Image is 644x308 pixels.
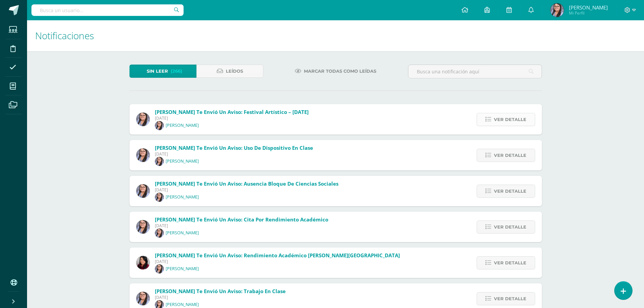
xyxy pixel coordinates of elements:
span: Ver detalle [494,257,526,269]
span: Ver detalle [494,221,526,233]
span: Ver detalle [494,113,526,126]
img: 598f3281768f8c7491093319e57c2b2f.png [155,264,164,274]
p: [PERSON_NAME] [166,302,199,307]
span: [PERSON_NAME] te envió un aviso: Cita por rendimiento académico [155,216,328,223]
input: Busca un usuario... [31,4,184,16]
span: [PERSON_NAME] te envió un aviso: Rendimiento Académico [PERSON_NAME][GEOGRAPHIC_DATA] [155,252,400,259]
a: Leídos [196,65,263,78]
input: Busca una notificación aquí [408,65,542,78]
span: [PERSON_NAME] te envió un aviso: Festival Artístico – [DATE] [155,109,309,115]
img: 598f3281768f8c7491093319e57c2b2f.png [155,229,164,238]
span: Leídos [226,65,243,77]
span: Ver detalle [494,292,526,305]
img: 17db063816693a26b2c8d26fdd0faec0.png [136,113,150,126]
span: Sin leer [147,65,168,77]
a: Sin leer(266) [129,65,196,78]
img: 3701f0f65ae97d53f8a63a338b37df93.png [550,3,564,17]
span: Ver detalle [494,185,526,197]
span: [DATE] [155,187,338,193]
a: Marcar todas como leídas [286,65,385,78]
span: Notificaciones [35,29,94,42]
span: [PERSON_NAME] [569,4,608,11]
span: [PERSON_NAME] te envió un aviso: Ausencia bloque de ciencias sociales [155,180,338,187]
p: [PERSON_NAME] [166,159,199,164]
span: [DATE] [155,294,286,300]
p: [PERSON_NAME] [166,194,199,200]
span: [DATE] [155,115,309,121]
img: 17db063816693a26b2c8d26fdd0faec0.png [136,292,150,305]
span: [DATE] [155,259,400,264]
span: [PERSON_NAME] te envió un aviso: Trabajo en clase [155,288,286,294]
span: Mi Perfil [569,10,608,16]
img: 374004a528457e5f7e22f410c4f3e63e.png [136,256,150,269]
img: 598f3281768f8c7491093319e57c2b2f.png [155,193,164,202]
img: 598f3281768f8c7491093319e57c2b2f.png [155,157,164,166]
p: [PERSON_NAME] [166,266,199,271]
img: 17db063816693a26b2c8d26fdd0faec0.png [136,220,150,234]
span: Marcar todas como leídas [304,65,376,77]
img: 17db063816693a26b2c8d26fdd0faec0.png [136,148,150,162]
p: [PERSON_NAME] [166,230,199,236]
p: [PERSON_NAME] [166,123,199,128]
span: (266) [171,65,182,77]
img: 598f3281768f8c7491093319e57c2b2f.png [155,121,164,130]
span: [DATE] [155,151,313,157]
span: [DATE] [155,223,328,229]
span: Ver detalle [494,149,526,162]
span: [PERSON_NAME] te envió un aviso: Uso de dispositivo en clase [155,144,313,151]
img: 17db063816693a26b2c8d26fdd0faec0.png [136,184,150,198]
